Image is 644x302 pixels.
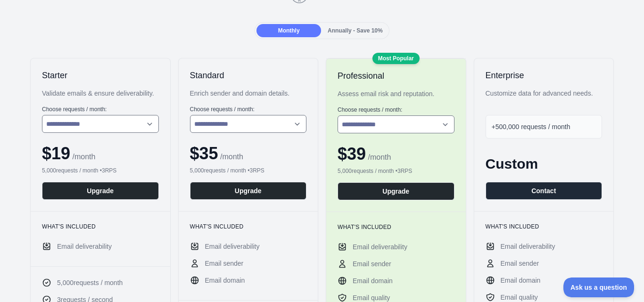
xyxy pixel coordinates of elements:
span: +500,000 requests / month [492,123,570,131]
label: Choose requests / month: [338,106,454,114]
iframe: Toggle Customer Support [563,278,635,297]
div: Enrich sender and domain details. [190,89,307,98]
div: Customize data for advanced needs. [486,89,603,98]
div: Assess email risk and reputation. [338,89,454,98]
label: Choose requests / month: [190,106,307,113]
